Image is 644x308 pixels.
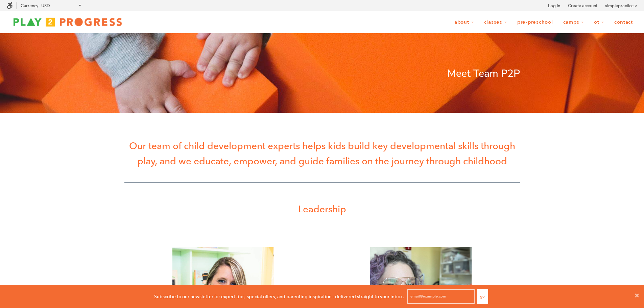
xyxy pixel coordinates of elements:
[7,15,128,29] img: Play2Progress logo
[548,2,560,9] a: Log in
[605,2,637,9] a: simplepractice >
[124,138,520,169] p: Our team of child development experts helps kids build key developmental skills through play, and...
[124,202,520,217] p: Leadership
[21,3,38,8] label: Currency
[610,16,637,29] a: Contact
[477,289,488,304] button: Go
[480,16,511,29] a: Classes
[450,16,478,29] a: About
[513,16,557,29] a: Pre-Preschool
[407,289,475,304] input: email@example.com
[568,2,597,9] a: Create account
[590,16,609,29] a: OT
[124,66,520,82] p: Meet Team P2P
[154,293,404,300] p: Subscribe to our newsletter for expert tips, special offers, and parenting inspiration - delivere...
[559,16,589,29] a: Camps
